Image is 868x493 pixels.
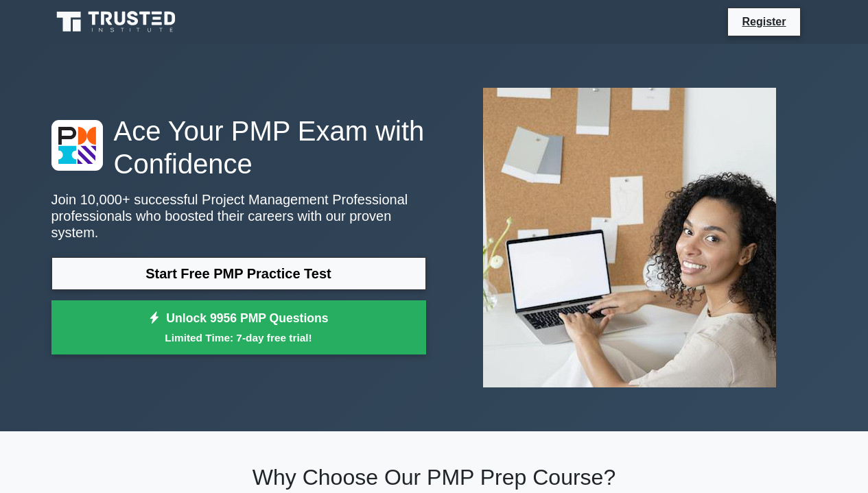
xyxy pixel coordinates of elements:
h2: Why Choose Our PMP Prep Course? [51,464,817,490]
p: Join 10,000+ successful Project Management Professional professionals who boosted their careers w... [51,191,426,241]
a: Register [734,13,794,30]
small: Limited Time: 7-day free trial! [69,330,409,346]
a: Unlock 9956 PMP QuestionsLimited Time: 7-day free trial! [51,300,426,355]
h1: Ace Your PMP Exam with Confidence [51,115,426,180]
a: Start Free PMP Practice Test [51,257,426,290]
